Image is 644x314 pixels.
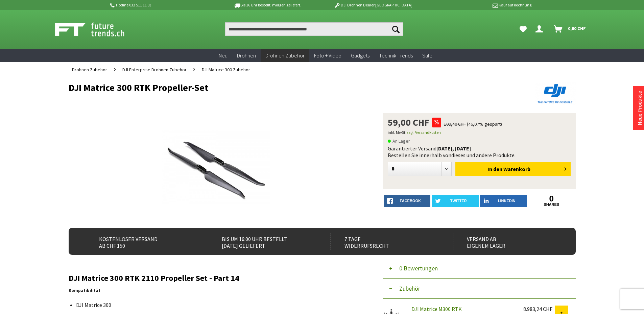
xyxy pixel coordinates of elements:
a: zzgl. Versandkosten [406,130,441,135]
p: Bis 16 Uhr bestellt, morgen geliefert. [215,1,320,9]
a: facebook [384,195,431,207]
img: Shop Futuretrends - zur Startseite wechseln [55,21,139,38]
a: Dein Konto [533,22,548,36]
span: 109,40 CHF [444,121,466,127]
input: Produkt, Marke, Kategorie, EAN, Artikelnummer… [225,22,403,36]
span: An Lager [388,137,410,145]
div: Bis um 16:00 Uhr bestellt [DATE] geliefert [208,233,316,250]
img: DJI Matrice 300 RTK Propeller-Set [162,113,270,221]
span: Sale [422,52,432,59]
span: (46,07% gespart) [467,121,502,127]
span: LinkedIn [498,199,516,203]
a: Gadgets [346,49,374,63]
div: Kostenloser Versand ab CHF 150 [86,233,193,250]
button: In den Warenkorb [455,162,571,176]
span: DJI Enterprise Drohnen Zubehör [122,67,187,73]
span: Drohnen Zubehör [72,67,107,73]
span: Drohnen Zubehör [265,52,305,59]
div: 7 Tage Widerrufsrecht [331,233,438,250]
a: Foto + Video [309,49,346,63]
a: Meine Favoriten [516,22,530,36]
a: Drohnen Zubehör [261,49,309,63]
button: Suchen [389,22,403,36]
div: 8.983,24 CHF [523,306,555,312]
a: Warenkorb [551,22,589,36]
span: twitter [450,199,467,203]
a: Technik-Trends [374,49,418,63]
p: inkl. MwSt. [388,128,571,137]
a: Sale [418,49,437,63]
a: DJI Enterprise Drohnen Zubehör [119,62,190,77]
a: LinkedIn [480,195,527,207]
a: twitter [432,195,479,207]
h2: DJI Matrice 300 RTK 2110 Propeller Set - Part 14 [69,274,363,283]
div: Versand ab eigenem Lager [453,233,561,250]
a: Drohnen [232,49,261,63]
strong: Kompatibilität [69,288,100,293]
span: 0,00 CHF [568,23,586,34]
a: shares [528,202,575,207]
span: Neu [219,52,228,59]
p: Hotline 032 511 11 03 [109,1,215,9]
span: In den [487,166,502,172]
span: 59,00 CHF [388,118,429,127]
a: DJI Matrice 300 Zubehör [198,62,254,77]
p: Kauf auf Rechnung [426,1,531,9]
a: Drohnen Zubehör [69,62,111,77]
span: Warenkorb [503,166,530,172]
span: DJI Matrice 300 Zubehör [202,67,250,73]
span: facebook [400,199,421,203]
img: DJI [535,82,576,105]
span: Drohnen [237,52,256,59]
li: DJI Matrice 300 [76,301,357,308]
a: DJI Matrice M300 RTK [411,306,462,312]
a: 0 [528,195,575,202]
a: Neu [214,49,232,63]
div: Garantierter Versand Bestellen Sie innerhalb von dieses und andere Produkte. [388,145,571,159]
a: Neue Produkte [636,91,643,125]
h1: DJI Matrice 300 RTK Propeller-Set [69,82,474,93]
span: Foto + Video [314,52,341,59]
button: 0 Bewertungen [383,258,576,279]
b: [DATE], [DATE] [436,145,471,152]
span: Technik-Trends [379,52,413,59]
button: Zubehör [383,279,576,299]
p: DJI Drohnen Dealer [GEOGRAPHIC_DATA] [320,1,426,9]
span: Gadgets [351,52,369,59]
